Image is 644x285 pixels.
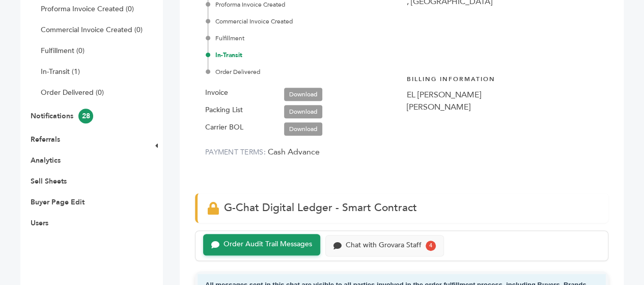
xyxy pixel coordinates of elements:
a: Commercial Invoice Created (0) [41,25,143,35]
div: EL [PERSON_NAME] [407,89,598,101]
a: Download [284,88,322,101]
div: Chat with Grovara Staff [346,241,422,250]
div: Fulfillment [208,34,397,43]
label: Carrier BOL [205,121,243,134]
a: Sell Sheets [31,176,67,186]
a: In-Transit (1) [41,67,80,76]
a: Download [284,105,322,118]
a: Order Delivered (0) [41,88,104,97]
div: Order Audit Trail Messages [223,240,312,249]
span: G-Chat Digital Ledger - Smart Contract [224,200,417,215]
a: Notifications28 [31,111,93,121]
a: Proforma Invoice Created (0) [41,4,134,14]
label: PAYMENT TERMS: [205,147,266,157]
label: Packing List [205,104,243,116]
a: Users [31,218,48,228]
div: Commercial Invoice Created [208,17,397,26]
a: Buyer Page Edit [31,197,85,207]
h4: Billing Information [407,67,598,89]
a: Fulfillment (0) [41,46,85,56]
div: 4 [426,241,436,251]
a: Download [284,122,322,136]
a: Referrals [31,135,60,144]
span: 28 [78,109,93,123]
a: Analytics [31,156,61,165]
span: Cash Advance [268,146,320,158]
div: Order Delivered [208,67,397,76]
div: [PERSON_NAME] [407,101,598,113]
div: In-Transit [208,50,397,60]
label: Invoice [205,87,228,99]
